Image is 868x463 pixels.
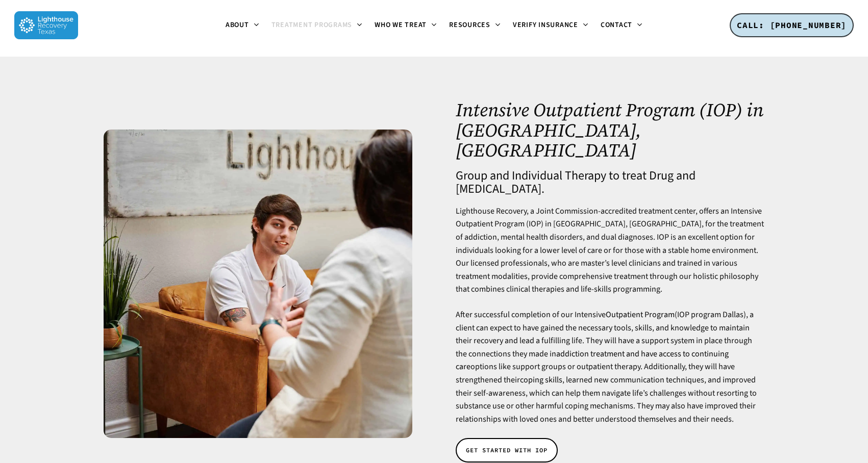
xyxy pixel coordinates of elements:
[466,445,548,455] span: GET STARTED WITH IOP
[219,21,265,30] a: About
[513,20,578,30] span: Verify Insurance
[443,21,507,30] a: Resources
[594,21,649,30] a: Contact
[507,21,594,30] a: Verify Insurance
[456,100,764,161] h1: Intensive Outpatient Program (IOP) in [GEOGRAPHIC_DATA], [GEOGRAPHIC_DATA]
[606,309,675,320] a: Outpatient Program
[520,374,562,385] a: coping skills
[375,20,427,30] span: Who We Treat
[456,348,729,373] a: addiction treatment and have access to continuing care
[737,20,847,30] span: CALL: [PHONE_NUMBER]
[456,308,764,426] p: After successful completion of our Intensive (IOP program Dallas), a client can expect to have ga...
[265,21,369,30] a: Treatment Programs
[601,20,632,30] span: Contact
[456,205,764,308] p: Lighthouse Recovery, a Joint Commission-accredited treatment center, offers an Intensive Outpatie...
[271,20,353,30] span: Treatment Programs
[449,20,490,30] span: Resources
[368,21,443,30] a: Who We Treat
[226,20,249,30] span: About
[730,13,854,38] a: CALL: [PHONE_NUMBER]
[456,169,764,196] h4: Group and Individual Therapy to treat Drug and [MEDICAL_DATA].
[14,11,78,39] img: Lighthouse Recovery Texas
[456,438,558,462] a: GET STARTED WITH IOP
